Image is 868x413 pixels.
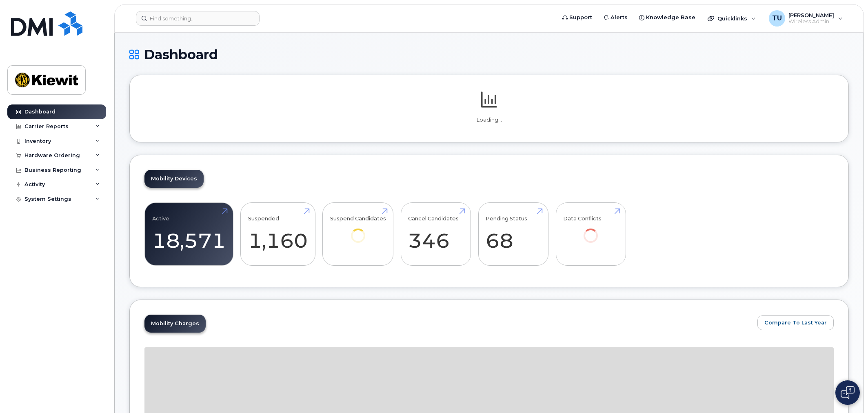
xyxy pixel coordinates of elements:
[144,116,834,124] p: Loading...
[764,319,827,326] span: Compare To Last Year
[144,315,206,333] a: Mobility Charges
[757,315,834,330] button: Compare To Last Year
[486,207,541,261] a: Pending Status 68
[152,207,226,261] a: Active 18,571
[330,207,386,254] a: Suspend Candidates
[144,170,204,188] a: Mobility Devices
[129,47,849,62] h1: Dashboard
[248,207,308,261] a: Suspended 1,160
[841,386,855,399] img: Open chat
[408,207,463,261] a: Cancel Candidates 346
[563,207,618,254] a: Data Conflicts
